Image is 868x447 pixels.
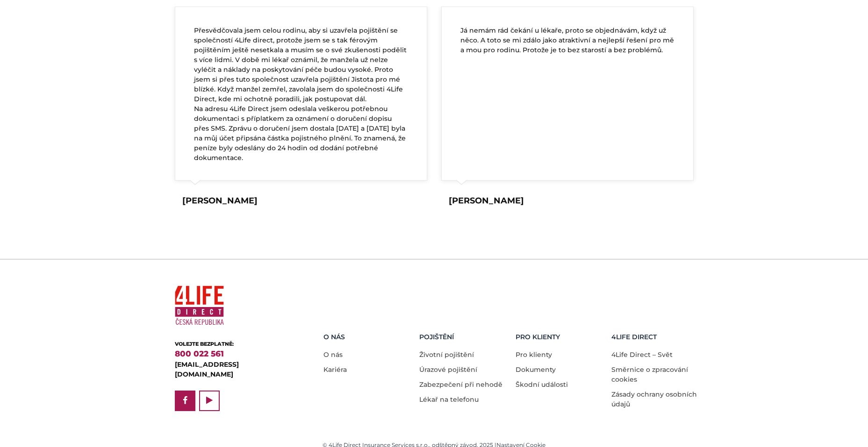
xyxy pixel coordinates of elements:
[182,195,258,207] div: [PERSON_NAME]
[516,380,568,389] a: Škodní události
[194,26,408,163] p: Přesvědčovala jsem celou rodinu, aby si uzavřela pojištění se společností 4Life direct, protože j...
[516,350,552,359] a: Pro klienty
[323,333,413,341] h5: O nás
[516,333,605,341] h5: Pro Klienty
[419,365,477,374] a: Úrazové pojištění
[611,333,701,341] h5: 4LIFE DIRECT
[175,349,224,358] a: 800 022 561
[419,333,509,341] h5: Pojištění
[175,282,224,329] img: 4Life Direct Česká republika logo
[611,390,697,408] a: Zásady ochrany osobních údajů
[611,350,673,359] a: 4Life Direct – Svět
[611,365,688,384] a: Směrnice o zpracování cookies
[323,365,347,374] a: Kariéra
[175,360,239,378] a: [EMAIL_ADDRESS][DOMAIN_NAME]
[449,195,524,207] div: [PERSON_NAME]
[460,26,674,55] p: Já nemám rád čekání u lékaře, proto se objednávám, když už něco. A toto se mi zdálo jako atraktiv...
[175,340,294,348] div: VOLEJTE BEZPLATNĚ:
[419,395,479,404] a: Lékař na telefonu
[323,350,343,359] a: O nás
[419,350,474,359] a: Životní pojištění
[419,380,502,389] a: Zabezpečení při nehodě
[516,365,556,374] a: Dokumenty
